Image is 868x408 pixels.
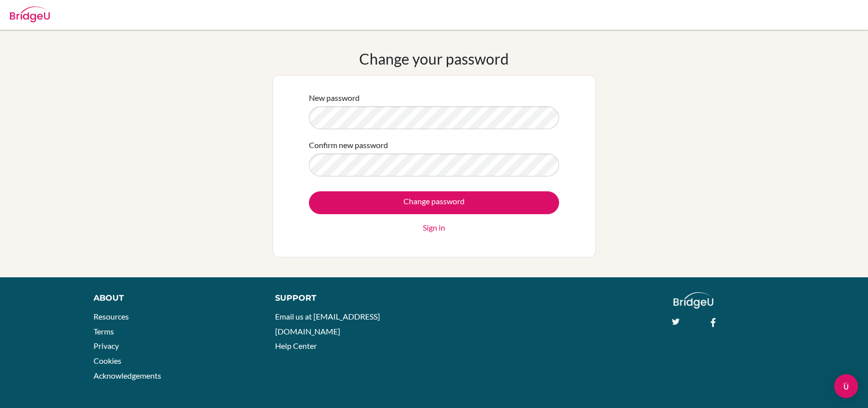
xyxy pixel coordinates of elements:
a: Email us at [EMAIL_ADDRESS][DOMAIN_NAME] [275,312,380,336]
h1: Change your password [359,50,509,68]
label: New password [309,92,360,104]
img: Bridge-U [10,6,50,22]
label: Confirm new password [309,139,388,151]
div: Support [275,292,423,304]
a: Sign in [423,222,445,234]
div: About [94,292,253,304]
img: logo_white@2x-f4f0deed5e89b7ecb1c2cc34c3e3d731f90f0f143d5ea2071677605dd97b5244.png [674,292,714,309]
div: Open Intercom Messenger [834,374,858,398]
a: Terms [94,326,114,336]
a: Resources [94,312,129,321]
a: Help Center [275,341,317,350]
a: Acknowledgements [94,371,161,380]
a: Cookies [94,356,121,365]
input: Change password [309,191,559,214]
a: Privacy [94,341,119,350]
